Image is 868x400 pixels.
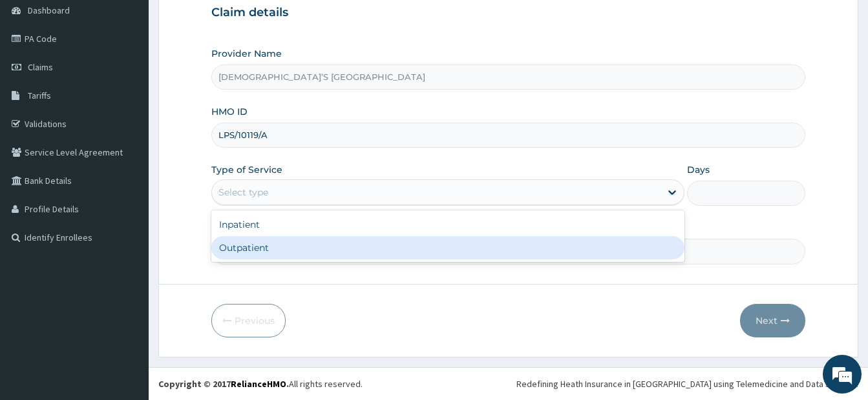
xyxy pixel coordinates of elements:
[149,367,868,400] footer: All rights reserved.
[740,304,805,337] button: Next
[218,186,268,199] div: Select type
[211,47,282,60] label: Provider Name
[211,163,282,176] label: Type of Service
[211,105,248,118] label: HMO ID
[211,123,805,148] input: Enter HMO ID
[75,119,178,249] span: We're online!
[28,61,53,73] span: Claims
[28,5,70,16] span: Dashboard
[24,65,52,97] img: d_794563401_company_1708531726252_794563401
[6,265,246,310] textarea: Type your message and hit 'Enter'
[211,304,286,337] button: Previous
[67,72,217,89] div: Chat with us now
[211,213,684,236] div: Inpatient
[158,378,289,390] strong: Copyright © 2017 .
[211,6,805,20] h3: Claim details
[516,377,858,390] div: Redefining Heath Insurance in [GEOGRAPHIC_DATA] using Telemedicine and Data Science!
[28,90,51,101] span: Tariffs
[687,163,710,176] label: Days
[212,6,243,37] div: Minimize live chat window
[231,378,286,390] a: RelianceHMO
[211,236,684,259] div: Outpatient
